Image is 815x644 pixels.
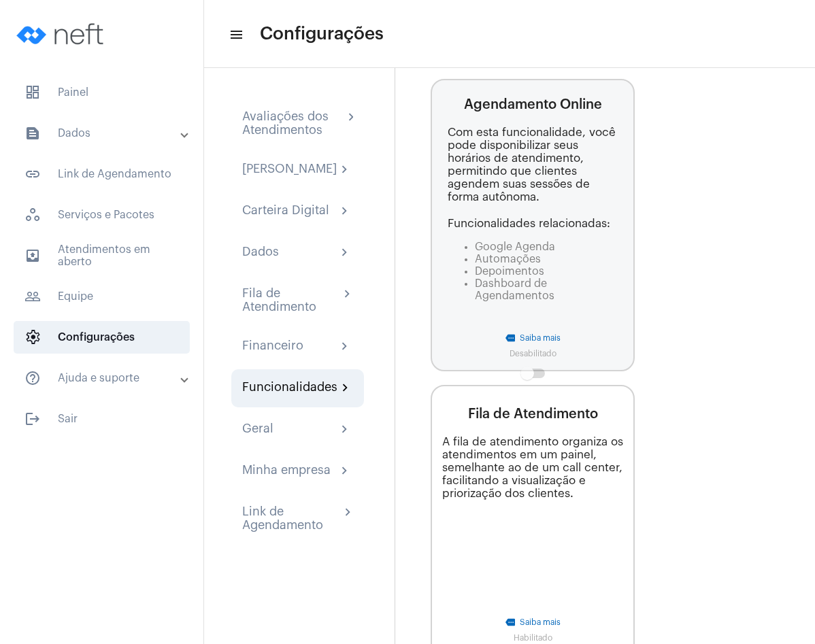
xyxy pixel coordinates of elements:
[510,350,556,358] div: Desabilitado
[242,109,344,137] div: Avaliações dos Atendimentos
[448,217,618,230] div: Funcionalidades relacionadas:
[520,334,561,343] div: Saiba mais
[14,403,190,435] span: Sair
[337,162,353,178] mat-icon: chevron_right
[242,162,337,178] div: [PERSON_NAME]
[24,329,41,345] span: sidenav icon
[520,618,561,627] div: Saiba mais
[505,617,516,627] mat-icon: more
[24,370,182,386] mat-panel-title: Ajuda e suporte
[468,407,598,421] span: Fila de Atendimento
[242,203,329,220] div: Carteira Digital
[242,339,303,355] div: Financeiro
[337,339,353,355] mat-icon: chevron_right
[24,125,182,141] mat-panel-title: Dados
[475,253,618,265] li: Automações
[24,125,41,141] mat-icon: sidenav icon
[442,435,623,500] div: A fila de atendimento organiza os atendimentos em um painel, semelhante ao de um call center, fac...
[464,98,602,112] span: Agendamento Online
[24,166,41,182] mat-icon: sidenav icon
[8,117,203,150] mat-expansion-panel-header: sidenav iconDados
[24,411,41,427] mat-icon: sidenav icon
[242,463,331,479] div: Minha empresa
[24,84,41,101] span: sidenav icon
[337,245,353,261] mat-icon: chevron_right
[24,370,41,386] mat-icon: sidenav icon
[337,463,353,479] mat-icon: chevron_right
[260,23,384,45] span: Configurações
[242,422,273,438] div: Geral
[11,7,113,61] img: logo-neft-novo-2.png
[505,333,516,343] mat-icon: more
[229,27,242,43] mat-icon: sidenav icon
[242,380,337,396] div: Funcionalidades
[24,207,41,223] span: sidenav icon
[337,380,353,396] mat-icon: chevron_right
[337,203,353,220] mat-icon: chevron_right
[242,505,340,532] div: Link de Agendamento
[242,245,279,261] div: Dados
[242,286,339,313] div: Fila de Atendimento
[24,248,41,264] mat-icon: sidenav icon
[340,505,353,521] mat-icon: chevron_right
[14,76,190,109] span: Painel
[14,199,190,231] span: Serviços e Pacotes
[14,280,190,313] span: Equipe
[475,265,618,277] li: Depoimentos
[14,158,190,190] span: Link de Agendamento
[448,126,618,203] div: Com esta funcionalidade, você pode disponibilizar seus horários de atendimento, permitindo que cl...
[337,422,353,438] mat-icon: chevron_right
[475,277,618,302] li: Dashboard de Agendamentos
[14,321,190,354] span: Configurações
[339,286,353,303] mat-icon: chevron_right
[8,362,203,394] mat-expansion-panel-header: sidenav iconAjuda e suporte
[344,109,353,126] mat-icon: chevron_right
[24,288,41,305] mat-icon: sidenav icon
[475,241,618,253] li: Google Agenda
[514,634,552,643] div: Habilitado
[14,239,190,272] span: Atendimentos em aberto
